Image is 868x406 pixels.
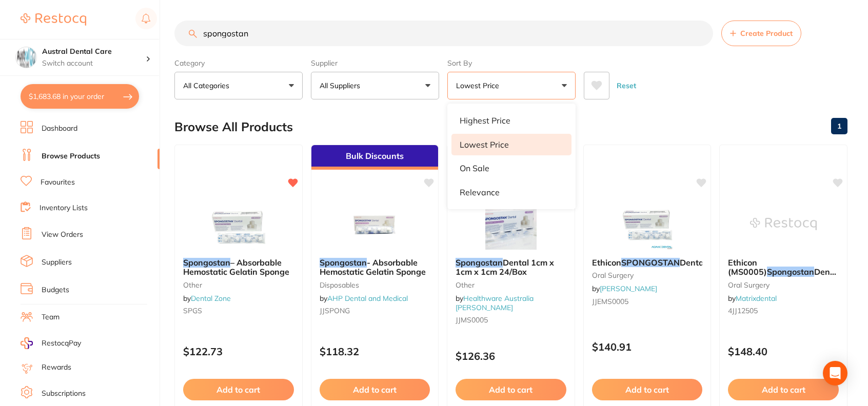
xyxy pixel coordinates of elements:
small: oral surgery [728,281,839,289]
button: Add to cart [456,379,566,400]
button: Add to cart [320,379,430,400]
a: Suppliers [42,257,72,268]
a: View Orders [42,230,83,240]
img: Austral Dental Care [16,47,36,68]
em: SPONGOSTAN [621,257,680,268]
span: JJMS0005 [456,315,488,324]
a: Subscriptions [42,389,86,399]
button: All Categories [174,72,303,99]
a: Matrixdental [736,294,777,303]
p: $126.36 [456,350,566,362]
span: Ethicon (MS0005) [728,257,767,277]
span: RestocqPay [42,338,81,349]
a: Browse Products [42,151,100,161]
span: JJEMS0005 [592,297,628,306]
img: Ethicon (MS0005) Spongostan Dental 1x1x1cm (24 Sponges) [750,198,817,250]
p: All Suppliers [320,80,364,91]
button: All Suppliers [311,72,439,99]
span: SPGS [183,306,202,315]
span: by [183,294,231,303]
button: Lowest Price [447,72,576,99]
button: Create Product [721,21,801,46]
p: $118.32 [320,346,430,357]
b: Spongostan Dental 1cm x 1cm x 1cm 24/Box [456,258,566,277]
span: by [456,294,534,312]
p: Lowest Price [460,140,509,149]
a: Healthware Australia [PERSON_NAME] [456,294,534,312]
h2: Browse All Products [174,120,293,134]
small: other [456,281,566,289]
h4: Austral Dental Care [42,47,146,57]
button: Add to cart [592,379,703,400]
img: Restocq Logo [21,13,86,26]
img: RestocqPay [21,337,33,349]
span: by [592,284,657,293]
a: Inventory Lists [40,203,88,213]
label: Category [174,58,303,68]
em: Spongostan [320,257,367,268]
a: Rewards [42,362,71,373]
p: Lowest Price [456,80,503,91]
span: by [728,294,777,303]
a: Dental Zone [191,294,231,303]
b: Spongostan – Absorbable Hemostatic Gelatin Sponge [183,258,294,277]
a: Budgets [42,285,69,295]
a: Restocq Logo [21,8,86,31]
span: Ethicon [592,257,621,268]
button: $1,683.68 in your order [21,84,139,109]
a: Team [42,312,60,322]
img: Ethicon SPONGOSTAN Dental [614,198,681,250]
a: RestocqPay [21,337,81,349]
b: Ethicon (MS0005) Spongostan Dental 1x1x1cm (24 Sponges) [728,258,839,277]
b: Ethicon SPONGOSTAN Dental [592,258,703,267]
a: Favourites [41,177,75,188]
button: Add to cart [183,379,294,400]
small: oral surgery [592,271,703,279]
a: AHP Dental and Medical [327,294,408,303]
em: Spongostan [456,257,503,268]
p: Relevance [460,188,500,197]
small: disposables [320,281,430,289]
p: On Sale [460,164,489,173]
a: [PERSON_NAME] [600,284,657,293]
label: Sort By [447,58,576,68]
p: $148.40 [728,346,839,357]
div: Open Intercom Messenger [823,361,847,385]
button: Add to cart [728,379,839,400]
span: Create Product [740,29,793,37]
span: Dental 1cm x 1cm x 1cm 24/Box [456,257,554,277]
span: 4JJ12505 [728,306,758,315]
p: $122.73 [183,346,294,357]
p: $140.91 [592,341,703,353]
p: Highest Price [460,116,510,125]
span: - Absorbable Hemostatic Gelatin Sponge [320,257,426,277]
p: All Categories [183,80,233,91]
b: Spongostan - Absorbable Hemostatic Gelatin Sponge [320,258,430,277]
img: Spongostan Dental 1cm x 1cm x 1cm 24/Box [478,198,544,250]
span: – Absorbable Hemostatic Gelatin Sponge [183,257,289,277]
label: Supplier [311,58,439,68]
span: Dental 1x1x1cm (24 Sponges) [728,267,840,286]
img: Spongostan - Absorbable Hemostatic Gelatin Sponge [341,198,408,250]
p: Switch account [42,58,146,69]
em: Spongostan [183,257,230,268]
button: Reset [614,72,639,99]
span: JJSPONG [320,306,350,315]
a: 1 [831,116,847,136]
small: other [183,281,294,289]
a: Dashboard [42,124,77,134]
img: Spongostan – Absorbable Hemostatic Gelatin Sponge [205,198,272,250]
div: Bulk Discounts [311,145,439,170]
span: Dental [680,257,706,268]
span: by [320,294,408,303]
input: Search Products [174,21,713,46]
em: Spongostan [767,267,814,277]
